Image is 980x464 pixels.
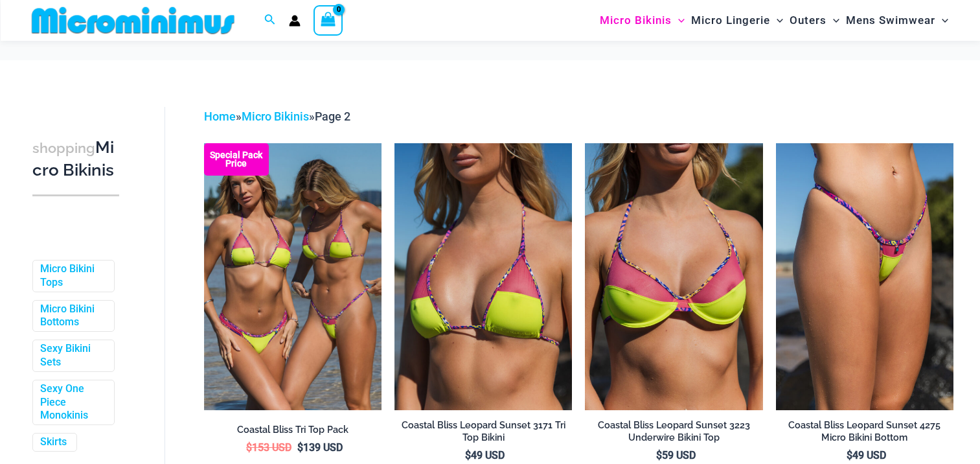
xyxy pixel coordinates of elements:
a: Micro Bikini Tops [40,262,104,290]
span: » » [204,110,350,123]
span: Menu Toggle [672,4,685,37]
h2: Coastal Bliss Leopard Sunset 4275 Micro Bikini Bottom [776,419,953,443]
h3: Micro Bikinis [32,137,119,181]
span: Page 2 [315,110,350,123]
img: MM SHOP LOGO FLAT [27,6,240,35]
a: Search icon link [264,12,276,29]
a: Coastal Bliss Leopard Sunset 3171 Tri Top 01Coastal Bliss Leopard Sunset 3171 Tri Top 4371 Thong ... [394,143,572,410]
a: Micro LingerieMenu ToggleMenu Toggle [688,4,786,37]
a: Skirts [40,435,67,449]
span: Mens Swimwear [846,4,935,37]
span: Menu Toggle [770,4,783,37]
a: Mens SwimwearMenu ToggleMenu Toggle [843,4,952,37]
a: Coastal Bliss Leopard Sunset Tri Top Pack Coastal Bliss Leopard Sunset Tri Top Pack BCoastal Blis... [204,143,382,410]
a: Coastal Bliss Leopard Sunset 4275 Micro Bikini Bottom [776,419,953,448]
bdi: 49 USD [847,449,886,461]
a: Home [204,110,236,123]
a: Sexy Bikini Sets [40,342,104,369]
a: Coastal Bliss Leopard Sunset 3171 Tri Top Bikini [394,419,572,448]
bdi: 139 USD [297,441,343,454]
a: Coastal Bliss Leopard Sunset 3223 Underwire Bikini Top [585,419,762,448]
span: Outers [790,4,826,37]
a: Coastal Bliss Tri Top Pack [204,424,382,441]
h2: Coastal Bliss Leopard Sunset 3223 Underwire Bikini Top [585,419,762,443]
span: Menu Toggle [826,4,839,37]
a: Coastal Bliss Leopard Sunset 3223 Underwire Top 01Coastal Bliss Leopard Sunset 3223 Underwire Top... [585,143,762,410]
a: Micro Bikini Bottoms [40,303,104,330]
span: $ [246,441,252,454]
a: OutersMenu ToggleMenu Toggle [786,4,843,37]
h2: Coastal Bliss Leopard Sunset 3171 Tri Top Bikini [394,419,572,443]
span: $ [465,449,471,461]
a: Micro Bikinis [242,110,309,123]
b: Special Pack Price [204,151,269,168]
nav: Site Navigation [595,2,954,39]
span: $ [847,449,852,461]
span: $ [656,449,662,461]
img: Coastal Bliss Leopard Sunset 4275 Micro Bikini 01 [776,143,953,410]
a: Coastal Bliss Leopard Sunset 4275 Micro Bikini 01Coastal Bliss Leopard Sunset 4275 Micro Bikini 0... [776,143,953,410]
h2: Coastal Bliss Tri Top Pack [204,424,382,436]
bdi: 49 USD [465,449,505,461]
a: Sexy One Piece Monokinis [40,382,104,423]
span: Micro Lingerie [691,4,770,37]
img: Coastal Bliss Leopard Sunset 3223 Underwire Top 01 [585,143,762,410]
bdi: 59 USD [656,449,696,461]
span: shopping [32,140,95,156]
a: Micro BikinisMenu ToggleMenu Toggle [597,4,688,37]
a: Account icon link [289,15,301,27]
bdi: 153 USD [246,441,291,454]
img: Coastal Bliss Leopard Sunset Tri Top Pack [204,143,382,410]
a: View Shopping Cart, empty [313,5,343,35]
span: Menu Toggle [935,4,948,37]
span: Micro Bikinis [600,4,672,37]
span: $ [297,441,303,454]
img: Coastal Bliss Leopard Sunset 3171 Tri Top 01 [394,143,572,410]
